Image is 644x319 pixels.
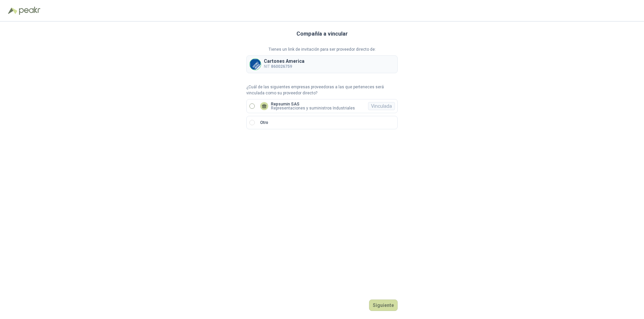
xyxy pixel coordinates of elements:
b: 860026759 [271,64,292,69]
p: Tienes un link de invitación para ser proveedor directo de: [246,46,398,53]
p: ¿Cuál de las siguientes empresas proveedoras a las que perteneces será vinculada como su proveedo... [246,84,398,97]
h3: Compañía a vincular [296,30,348,38]
p: Representaciones y suministros Industriales [271,106,355,110]
p: Otro [260,120,268,126]
img: Peakr [19,7,40,15]
div: Vinculada [368,102,395,110]
img: Company Logo [250,59,261,70]
p: Cartones America [264,59,305,63]
p: NIT [264,63,305,70]
img: Logo [8,7,17,14]
p: Repsumin SAS [271,102,355,106]
button: Siguiente [369,300,398,311]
